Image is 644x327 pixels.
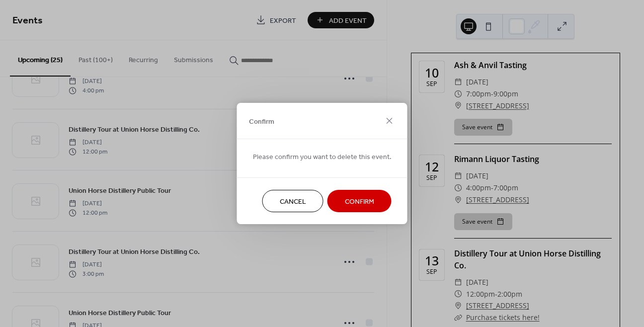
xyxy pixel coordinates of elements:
span: Confirm [345,197,374,207]
span: Cancel [280,197,306,207]
span: Confirm [249,116,274,127]
button: Cancel [262,190,323,212]
button: Confirm [327,190,392,212]
span: Please confirm you want to delete this event. [253,152,392,163]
